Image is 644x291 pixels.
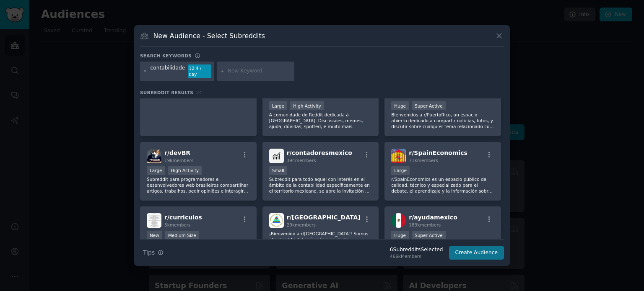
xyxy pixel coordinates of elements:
[143,248,155,257] span: Tips
[228,67,291,75] input: New Keyword
[412,101,446,110] div: Super Active
[287,222,316,227] span: 29k members
[164,149,190,156] span: r/ devBR
[269,176,372,194] p: Subreddit para todo aquel con interés en el ámbito de la contabilidad específicamente en el terri...
[287,214,361,221] span: r/ [GEOGRAPHIC_DATA]
[269,149,284,163] img: contadoresmexico
[164,158,193,163] span: 19k members
[412,231,446,239] div: Super Active
[269,101,288,110] div: Large
[269,112,372,129] p: A comunidade do Reddit dedicada à [GEOGRAPHIC_DATA]. Discussões, memes, ajuda, dúvidas, spotted, ...
[147,176,250,194] p: Subreddit para programadores e desenvolvedores web brasileiros compartilhar artigos, trabalhos, p...
[147,166,165,175] div: Large
[390,246,443,254] div: 6 Subreddit s Selected
[164,222,191,227] span: 5k members
[449,246,504,260] button: Create Audience
[290,101,324,110] div: High Activity
[164,214,202,221] span: r/ curriculos
[391,213,406,228] img: ayudamexico
[196,90,202,95] span: 24
[269,231,372,248] p: ¡Bienvenido a r/[GEOGRAPHIC_DATA]! Somos el subreddit del país más grande de [GEOGRAPHIC_DATA]. W...
[391,166,410,175] div: Large
[409,149,467,156] span: r/ SpainEconomics
[409,222,441,227] span: 189k members
[390,253,443,259] div: 466k Members
[147,149,161,163] img: devBR
[153,31,265,40] h3: New Audience - Select Subreddits
[140,53,192,59] h3: Search keywords
[391,176,494,194] p: r/SpainEconomics es un espacio público de calidad, técnico y especializado para el debate, el apr...
[147,213,161,228] img: curriculos
[391,112,494,129] p: Bienvenidos a r/PuertoRico, un espacio abierto dedicado a compartir noticias, fotos, y discutir s...
[140,245,166,260] button: Tips
[151,64,185,78] div: contabilidade
[147,231,162,239] div: New
[287,149,352,156] span: r/ contadoresmexico
[165,231,199,239] div: Medium Size
[269,213,284,228] img: Nicaragua
[409,214,457,221] span: r/ ayudamexico
[140,90,193,95] span: Subreddit Results
[269,166,287,175] div: Small
[168,166,202,175] div: High Activity
[188,64,211,78] div: 12.4 / day
[391,101,409,110] div: Huge
[409,158,438,163] span: 71k members
[287,158,316,163] span: 394 members
[391,149,406,163] img: SpainEconomics
[391,231,409,239] div: Huge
